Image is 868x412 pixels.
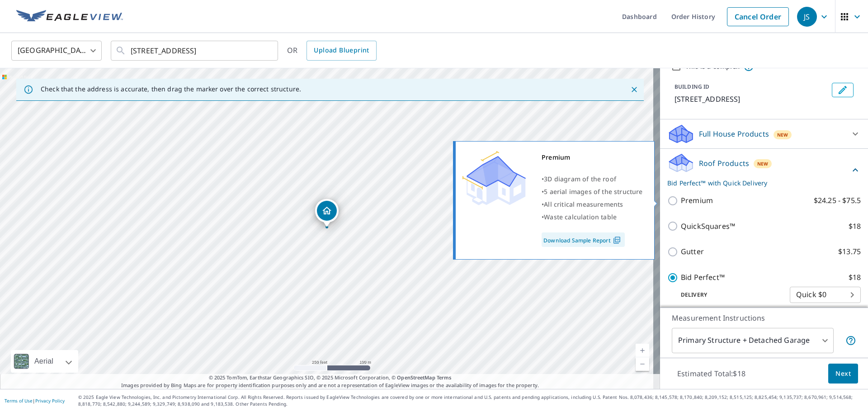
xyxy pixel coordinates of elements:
[667,291,790,299] p: Delivery
[131,38,259,63] input: Search by address or latitude-longitude
[667,152,861,188] div: Roof ProductsNewBid Perfect™ with Quick Delivery
[670,364,753,384] p: Estimated Total: $18
[11,350,78,373] div: Aerial
[542,211,643,223] div: •
[35,398,65,404] a: Privacy Policy
[16,10,123,24] img: EV Logo
[437,374,452,381] a: Terms
[5,398,65,403] p: |
[542,198,643,211] div: •
[814,195,861,206] p: $24.25 - $75.5
[78,394,863,407] p: © 2025 Eagle View Technologies, Inc. and Pictometry International Corp. All Rights Reserved. Repo...
[315,199,339,227] div: Dropped pin, building 1, Residential property, 19184 Timber Pine Ln Orlando, FL 32833
[849,272,861,283] p: $18
[675,83,709,90] p: BUILDING ID
[672,328,834,353] div: Primary Structure + Detached Garage
[462,151,526,205] img: Premium
[628,84,640,95] button: Close
[5,398,33,404] a: Terms of Use
[41,85,301,93] p: Check that the address is accurate, then drag the marker over the correct structure.
[611,236,623,244] img: Pdf Icon
[790,282,861,308] div: Quick $0
[777,131,788,138] span: New
[32,350,56,373] div: Aerial
[681,246,704,257] p: Gutter
[667,178,850,188] p: Bid Perfect™ with Quick Delivery
[681,221,735,232] p: QuickSquares™
[838,246,861,257] p: $13.75
[667,123,861,145] div: Full House ProductsNew
[828,364,858,384] button: Next
[757,160,769,167] span: New
[727,7,789,26] a: Cancel Order
[636,344,649,357] a: Current Level 17, Zoom In
[636,357,649,371] a: Current Level 17, Zoom Out
[542,151,643,164] div: Premium
[835,368,851,379] span: Next
[544,175,616,183] span: 3D diagram of the roof
[672,313,856,323] p: Measurement Instructions
[675,94,828,104] p: [STREET_ADDRESS]
[699,128,769,139] p: Full House Products
[832,83,854,97] button: Edit building 1
[544,213,617,221] span: Waste calculation table
[845,335,856,346] span: Your report will include the primary structure and a detached garage if one exists.
[699,158,749,169] p: Roof Products
[397,374,435,381] a: OpenStreetMap
[542,185,643,198] div: •
[209,374,452,382] span: © 2025 TomTom, Earthstar Geographics SIO, © 2025 Microsoft Corporation, ©
[544,187,642,196] span: 5 aerial images of the structure
[544,200,623,208] span: All critical measurements
[681,272,725,283] p: Bid Perfect™
[681,195,713,206] p: Premium
[307,41,376,61] a: Upload Blueprint
[542,232,625,247] a: Download Sample Report
[11,38,102,63] div: [GEOGRAPHIC_DATA]
[314,45,369,56] span: Upload Blueprint
[287,41,377,61] div: OR
[797,7,817,27] div: JS
[849,221,861,232] p: $18
[542,173,643,185] div: •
